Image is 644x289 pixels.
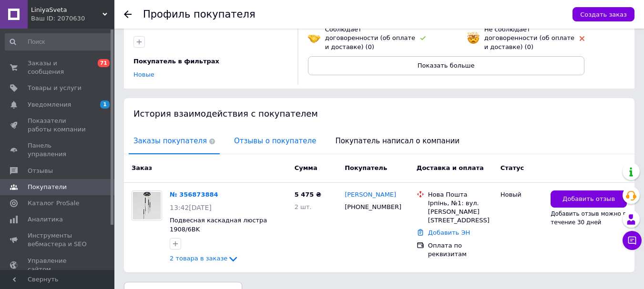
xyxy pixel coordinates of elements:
[133,57,286,66] div: Покупатель в фильтрах
[132,164,152,171] span: Заказ
[170,255,239,262] a: 2 товара в заказе
[420,36,426,40] img: rating-tag-type
[562,195,615,204] span: Добавить отзыв
[170,191,218,198] a: № 356873884
[28,215,63,224] span: Аналитика
[417,164,484,171] span: Доставка и оплата
[501,190,543,199] div: Новый
[623,231,642,250] button: Чат с покупателем
[484,26,574,50] span: Не соблюдает договоренности (об оплате и доставке) (0)
[295,203,312,210] span: 2 шт.
[501,164,524,171] span: Статус
[170,255,227,262] span: 2 товара в заказе
[28,59,88,76] span: Заказы и сообщения
[31,6,102,14] span: LiniyaSveta
[580,36,584,41] img: rating-tag-type
[28,183,67,191] span: Покупатели
[5,33,112,50] input: Поиск
[343,201,401,213] div: [PHONE_NUMBER]
[428,199,493,225] div: Ірпінь, №1: вул. [PERSON_NAME][STREET_ADDRESS]
[428,190,493,199] div: Нова Пошта
[100,100,110,109] span: 1
[31,14,114,23] div: Ваш ID: 2070630
[345,190,396,199] a: [PERSON_NAME]
[28,257,88,274] span: Управление сайтом
[330,129,464,153] span: Покупатель написал о компании
[28,199,79,208] span: Каталог ProSale
[345,164,387,171] span: Покупатель
[428,229,470,236] a: Добавить ЭН
[28,100,71,109] span: Уведомления
[133,109,318,119] span: История взаимодействия с покупателем
[229,129,321,153] span: Отзывы о покупателе
[467,32,480,44] img: emoji
[580,11,627,18] span: Создать заказ
[28,141,88,159] span: Панель управления
[295,164,317,171] span: Сумма
[28,117,88,134] span: Показатели работы компании
[28,167,53,175] span: Отзывы
[551,190,627,208] button: Добавить отзыв
[132,192,162,219] img: Фото товару
[129,129,220,153] span: Заказы покупателя
[132,190,162,221] a: Фото товару
[325,26,415,50] span: Соблюдает договоренности (об оплате и доставке) (0)
[170,217,267,233] a: Подвесная каскадная люстра 1908/6BK
[308,32,320,44] img: emoji
[98,59,110,67] span: 71
[28,231,88,249] span: Инструменты вебмастера и SEO
[170,204,212,211] span: 13:42[DATE]
[133,71,154,78] a: Новые
[308,56,584,75] button: Показать больше
[551,210,626,226] span: Добавить отзыв можно в течение 30 дней
[28,84,82,92] span: Товары и услуги
[428,241,493,259] div: Оплата по реквизитам
[295,191,321,198] span: 5 475 ₴
[572,7,634,21] button: Создать заказ
[124,10,132,18] div: Вернуться назад
[418,62,475,69] span: Показать больше
[143,9,256,20] h1: Профиль покупателя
